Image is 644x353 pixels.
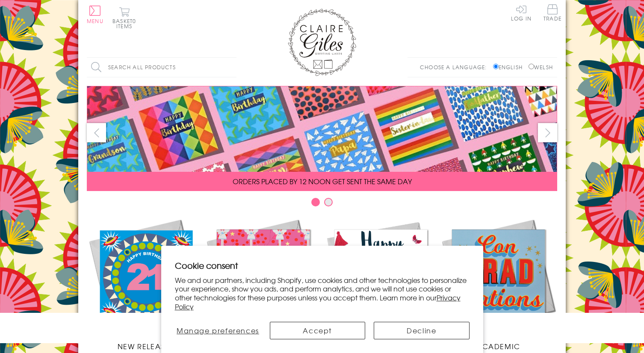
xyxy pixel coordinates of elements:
[175,276,470,311] p: We and our partners, including Shopify, use cookies and other technologies to personalize your ex...
[87,217,204,351] a: New Releases
[544,4,561,21] span: Trade
[511,4,532,21] a: Log In
[175,322,261,339] button: Manage preferences
[493,63,527,71] label: English
[374,322,470,339] button: Decline
[544,4,561,23] a: Trade
[493,64,499,69] input: English
[228,58,236,77] input: Search
[288,9,356,76] img: Claire Giles Greetings Cards
[311,198,320,206] button: Carousel Page 1 (Current Slide)
[175,292,461,312] a: Privacy Policy
[112,7,136,29] button: Basket0 items
[270,322,366,339] button: Accept
[476,341,520,351] span: Academic
[233,176,412,186] span: ORDERS PLACED BY 12 NOON GET SENT THE SAME DAY
[204,217,322,351] a: Christmas
[118,341,174,351] span: New Releases
[175,259,470,271] h2: Cookie consent
[87,6,103,24] button: Menu
[440,217,557,351] a: Academic
[420,63,491,71] p: Choose a language:
[87,197,557,211] div: Carousel Pagination
[529,64,534,69] input: Welsh
[87,123,106,142] button: prev
[87,58,236,77] input: Search all products
[116,17,136,30] span: 0 items
[322,217,440,351] a: Birthdays
[324,198,333,206] button: Carousel Page 2
[529,63,553,71] label: Welsh
[87,17,103,25] span: Menu
[538,123,557,142] button: next
[177,325,259,335] span: Manage preferences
